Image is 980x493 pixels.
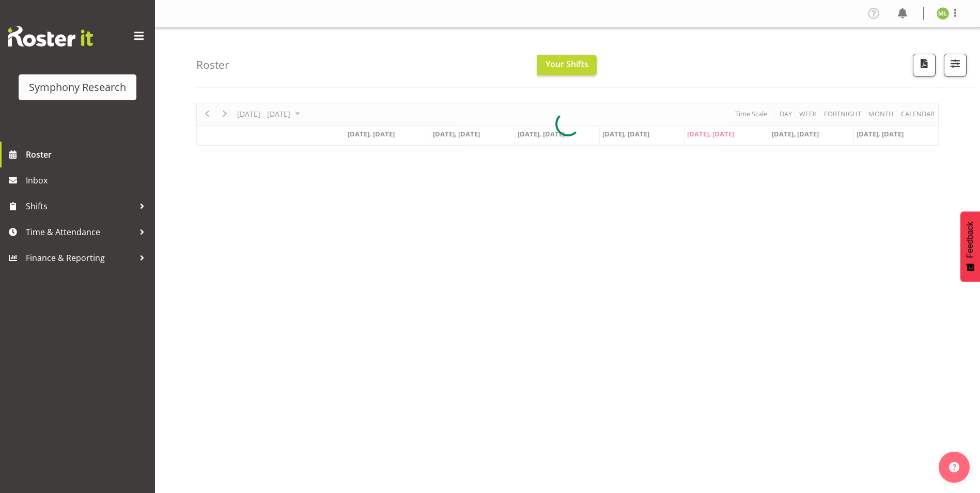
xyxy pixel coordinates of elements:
[913,54,936,76] button: Download a PDF of the roster according to the set date range.
[960,211,980,282] button: Feedback - Show survey
[537,55,597,75] button: Your Shifts
[944,54,967,76] button: Filter Shifts
[26,173,150,188] span: Inbox
[26,147,150,162] span: Roster
[8,26,93,47] img: Rosterit website logo
[26,198,134,214] span: Shifts
[26,224,134,240] span: Time & Attendance
[26,250,134,266] span: Finance & Reporting
[966,222,975,258] span: Feedback
[29,80,126,95] div: Symphony Research
[949,462,959,472] img: help-xxl-2.png
[546,58,588,70] span: Your Shifts
[937,7,949,20] img: melissa-lategan11925.jpg
[196,59,229,71] h4: Roster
